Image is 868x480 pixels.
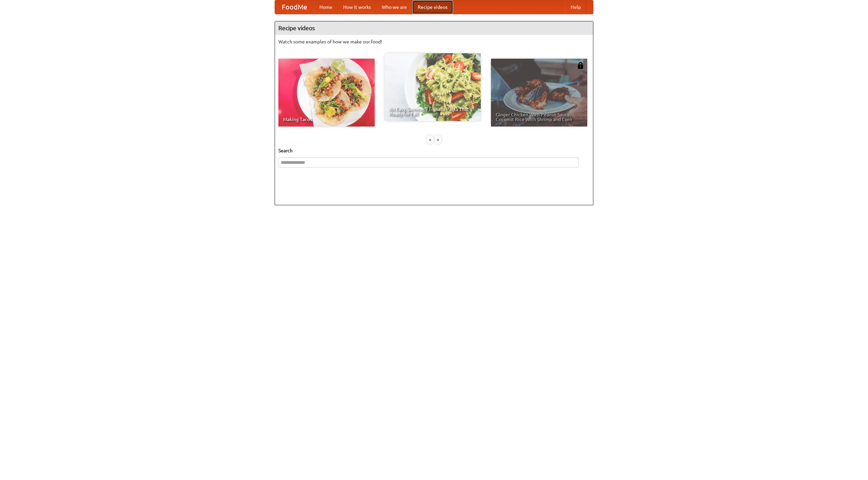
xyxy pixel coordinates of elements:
a: Who we are [376,0,412,14]
h4: Recipe videos [275,21,593,35]
div: » [435,135,441,144]
img: 483408.png [577,62,584,69]
a: Recipe videos [412,0,453,14]
p: Watch some examples of how we make our food! [278,38,590,45]
a: Making Tacos [278,59,375,127]
a: An Easy, Summery Tomato Pasta That's Ready for Fall [384,53,481,121]
div: « [427,135,433,144]
span: An Easy, Summery Tomato Pasta That's Ready for Fall [389,107,476,116]
a: Home [314,0,338,14]
span: Making Tacos [283,117,370,122]
h5: Search [278,147,590,154]
a: FoodMe [275,0,314,14]
a: How it works [338,0,376,14]
a: Help [565,0,586,14]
